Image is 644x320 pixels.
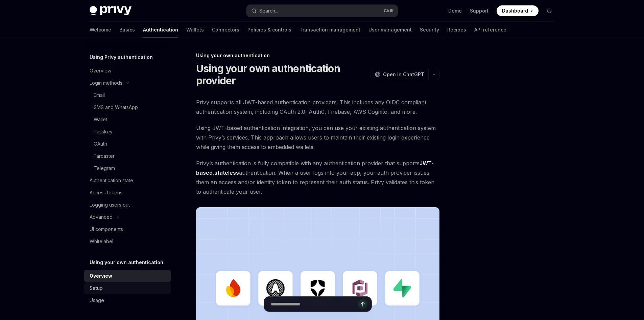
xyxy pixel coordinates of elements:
[90,258,163,266] h5: Using your own authentication
[196,158,440,196] span: Privy’s authentication is fully compatible with any authentication provider that supports , authe...
[358,299,367,309] button: Send message
[84,235,171,248] a: Whitelabel
[90,237,113,246] div: Whitelabel
[502,7,528,14] span: Dashboard
[84,294,171,306] a: Usage
[94,140,107,148] div: OAuth
[90,67,111,75] div: Overview
[214,169,239,176] a: stateless
[90,22,111,38] a: Welcome
[94,103,138,111] div: SMS and WhatsApp
[84,65,171,77] a: Overview
[371,69,428,80] button: Open in ChatGPT
[84,162,171,174] a: Telegram
[90,79,122,87] div: Login methods
[196,123,440,152] span: Using JWT-based authentication integration, you can use your existing authentication system with ...
[447,22,466,38] a: Recipes
[259,7,278,15] div: Search...
[470,7,488,14] a: Support
[84,223,171,235] a: UI components
[90,296,104,304] div: Usage
[90,6,132,16] img: dark logo
[212,22,239,38] a: Connectors
[544,5,555,16] button: Toggle dark mode
[368,22,412,38] a: User management
[143,22,178,38] a: Authentication
[90,272,112,280] div: Overview
[384,8,394,14] span: Ctrl K
[94,164,115,172] div: Telegram
[246,5,398,17] button: Search...CtrlK
[84,270,171,282] a: Overview
[90,201,130,209] div: Logging users out
[84,187,171,199] a: Access tokens
[383,71,424,78] span: Open in ChatGPT
[90,225,123,233] div: UI components
[94,115,107,124] div: Wallet
[497,5,539,16] a: Dashboard
[474,22,506,38] a: API reference
[84,89,171,101] a: Email
[84,282,171,294] a: Setup
[420,22,439,38] a: Security
[90,284,103,292] div: Setup
[90,53,153,61] h5: Using Privy authentication
[90,213,113,221] div: Advanced
[271,297,358,312] input: Ask a question...
[94,91,105,99] div: Email
[186,22,204,38] a: Wallets
[84,77,171,89] button: Login methods
[90,189,122,197] div: Access tokens
[94,152,115,160] div: Farcaster
[247,22,291,38] a: Policies & controls
[84,211,171,223] button: Advanced
[84,101,171,113] a: SMS and WhatsApp
[84,174,171,187] a: Authentication state
[84,126,171,138] a: Passkey
[196,62,368,87] h1: Using your own authentication provider
[300,22,360,38] a: Transaction management
[196,52,440,59] div: Using your own authentication
[119,22,135,38] a: Basics
[196,98,440,116] span: Privy supports all JWT-based authentication providers. This includes any OIDC compliant authentic...
[448,7,462,14] a: Demo
[90,176,133,185] div: Authentication state
[84,138,171,150] a: OAuth
[94,128,113,136] div: Passkey
[84,150,171,162] a: Farcaster
[84,199,171,211] a: Logging users out
[84,113,171,126] a: Wallet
